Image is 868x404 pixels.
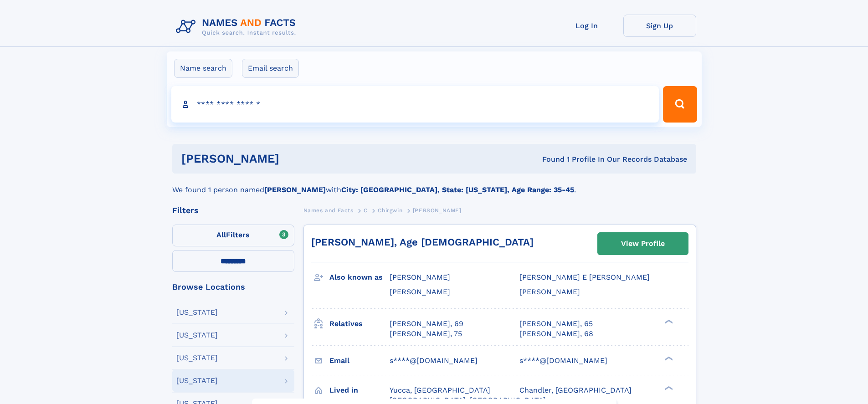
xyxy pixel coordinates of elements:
[176,354,218,362] div: [US_STATE]
[176,377,218,384] div: [US_STATE]
[663,385,673,391] div: ❯
[329,353,390,368] h3: Email
[378,205,402,216] a: Chirgwin
[216,230,226,239] span: All
[390,273,450,281] span: [PERSON_NAME]
[172,174,696,195] div: We found 1 person named with .
[411,154,687,164] div: Found 1 Profile In Our Records Database
[176,309,218,316] div: [US_STATE]
[519,386,632,394] span: Chandler, [GEOGRAPHIC_DATA]
[171,86,659,123] input: search input
[390,386,490,394] span: Yucca, [GEOGRAPHIC_DATA]
[172,225,294,246] label: Filters
[663,86,697,123] button: Search Button
[172,15,303,39] img: Logo Names and Facts
[174,59,232,78] label: Name search
[172,206,294,215] div: Filters
[176,332,218,339] div: [US_STATE]
[519,319,593,329] a: [PERSON_NAME], 65
[311,236,534,248] a: [PERSON_NAME], Age [DEMOGRAPHIC_DATA]
[519,329,593,339] a: [PERSON_NAME], 68
[364,205,368,216] a: C
[378,207,402,214] span: Chirgwin
[181,153,411,164] h1: [PERSON_NAME]
[341,185,574,194] b: City: [GEOGRAPHIC_DATA], State: [US_STATE], Age Range: 35-45
[663,355,673,361] div: ❯
[413,207,462,214] span: [PERSON_NAME]
[598,233,688,255] a: View Profile
[621,233,665,254] div: View Profile
[663,318,673,324] div: ❯
[172,283,294,291] div: Browse Locations
[364,207,368,214] span: C
[519,287,580,296] span: [PERSON_NAME]
[329,316,390,332] h3: Relatives
[242,59,299,78] label: Email search
[623,15,696,37] a: Sign Up
[390,319,463,329] a: [PERSON_NAME], 69
[390,329,462,339] a: [PERSON_NAME], 75
[329,270,390,285] h3: Also known as
[390,287,450,296] span: [PERSON_NAME]
[519,273,650,281] span: [PERSON_NAME] E [PERSON_NAME]
[550,15,623,37] a: Log In
[264,185,326,194] b: [PERSON_NAME]
[303,205,354,216] a: Names and Facts
[329,383,390,398] h3: Lived in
